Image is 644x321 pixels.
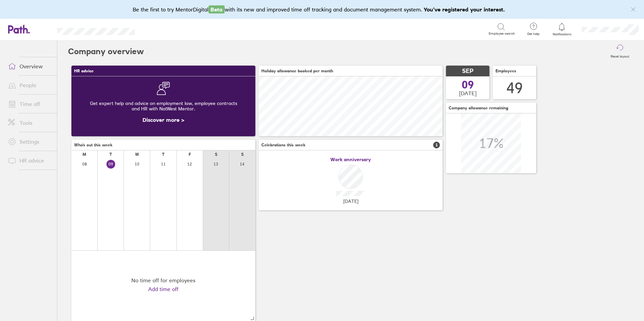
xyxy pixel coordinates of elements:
span: Notifications [551,32,573,36]
span: HR advice [74,69,94,73]
a: Add time off [148,286,179,292]
a: People [3,78,57,92]
h2: Company overview [68,41,144,62]
span: Work anniversary [330,157,371,162]
div: S [215,152,217,157]
a: Overview [3,60,57,73]
span: [DATE] [343,199,358,204]
span: Holiday allowance booked per month [261,69,333,73]
span: Employees [495,69,516,73]
a: HR advice [3,154,57,167]
div: S [241,152,244,157]
div: W [135,152,139,157]
a: Discover more > [142,116,184,123]
div: F [189,152,191,157]
span: Get help [522,32,544,36]
label: Reset layout [607,52,633,59]
span: SEP [462,68,474,75]
div: No time off for employees [131,277,195,283]
div: T [162,152,164,157]
div: 49 [507,79,523,97]
div: Search [153,26,170,32]
span: Employee search [489,32,515,36]
a: Settings [3,135,57,148]
div: T [109,152,112,157]
span: 1 [433,142,440,148]
button: Reset layout [607,41,633,62]
div: Be the first to try MentorDigital with its new and improved time off tracking and document manage... [133,5,512,13]
span: [DATE] [459,90,477,96]
span: Celebrations this week [261,143,305,147]
div: Get expert help and advice on employment law, employee contracts and HR with NatWest Mentor. [77,95,250,117]
div: M [83,152,86,157]
span: 09 [462,79,474,90]
a: Tools [3,116,57,130]
b: You've registered your interest. [424,6,505,13]
span: Who's out this week [74,143,112,147]
span: Beta [208,5,225,13]
a: Time off [3,97,57,111]
a: Notifications [551,22,573,36]
span: Company allowance remaining [449,106,508,110]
